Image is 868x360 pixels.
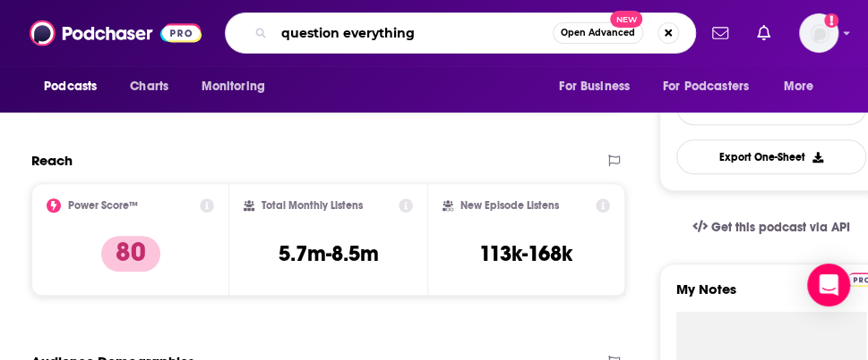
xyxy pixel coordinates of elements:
[225,13,696,54] div: Search podcasts, credits, & more...
[31,70,120,104] button: open menu
[30,16,202,50] img: Podchaser - Follow, Share and Rate Podcasts
[44,74,97,99] span: Podcasts
[274,19,553,47] input: Search podcasts, credits, & more...
[799,13,838,53] button: Show profile menu
[559,74,630,99] span: For Business
[750,18,778,48] a: Show notifications dropdown
[31,152,73,169] h2: Reach
[68,199,138,212] h2: Power Score™
[784,74,814,99] span: More
[201,74,264,99] span: Monitoring
[610,11,642,28] span: New
[188,70,288,104] button: open menu
[799,13,838,53] img: User Profile
[118,70,179,104] a: Charts
[262,199,363,212] h2: Total Monthly Listens
[553,22,643,44] button: Open AdvancedNew
[807,264,850,306] div: Open Intercom Messenger
[799,13,838,53] span: Logged in as hannah.bishop
[130,74,168,99] span: Charts
[676,139,866,174] button: Export One-Sheet
[771,70,837,104] button: open menu
[705,18,735,48] a: Show notifications dropdown
[101,236,160,272] p: 80
[678,205,864,249] a: Get this podcast via API
[479,240,572,267] h3: 113k-168k
[278,240,378,267] h3: 5.7m-8.5m
[561,29,635,38] span: Open Advanced
[676,280,866,312] label: My Notes
[824,13,838,28] svg: Add a profile image
[663,74,749,99] span: For Podcasters
[651,70,775,104] button: open menu
[460,199,559,212] h2: New Episode Listens
[711,220,850,235] span: Get this podcast via API
[546,70,652,104] button: open menu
